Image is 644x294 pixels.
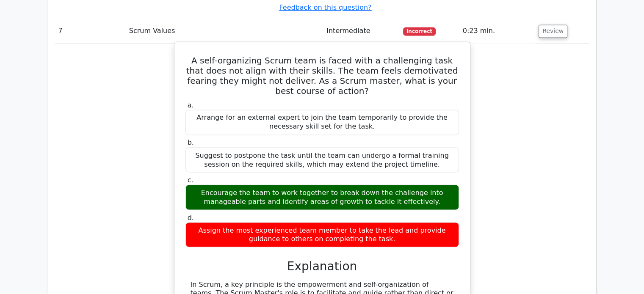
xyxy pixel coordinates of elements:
span: c. [188,176,193,184]
span: a. [188,101,194,109]
div: Arrange for an external expert to join the team temporarily to provide the necessary skill set fo... [185,110,459,135]
td: 0:23 min. [459,19,535,43]
span: b. [188,138,194,146]
a: Feedback on this question? [279,3,371,11]
td: Intermediate [323,19,400,43]
td: 7 [55,19,126,43]
div: Encourage the team to work together to break down the challenge into manageable parts and identif... [185,184,459,210]
span: d. [188,213,194,221]
span: Incorrect [403,27,436,36]
div: Assign the most experienced team member to take the lead and provide guidance to others on comple... [185,222,459,247]
td: Scrum Values [126,19,323,43]
h3: Explanation [191,259,454,273]
button: Review [539,25,567,38]
div: Suggest to postpone the task until the team can undergo a formal training session on the required... [185,147,459,173]
h5: A self-organizing Scrum team is faced with a challenging task that does not align with their skil... [185,55,460,96]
